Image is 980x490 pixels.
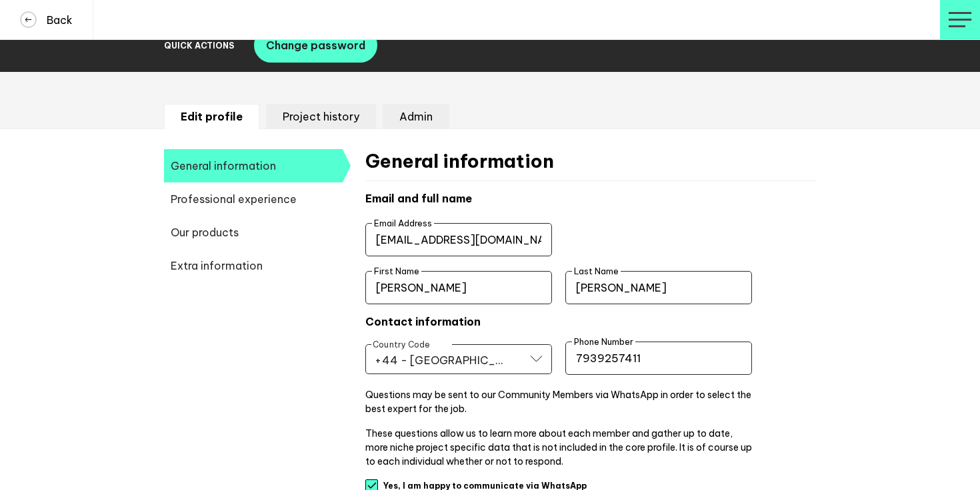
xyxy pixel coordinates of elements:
span: Change password [266,39,365,52]
span: General information [164,149,343,182]
label: Country Code [373,340,430,350]
h4: Email and full name [365,192,816,205]
img: profile [949,12,972,27]
span: Extra information [164,249,343,282]
h4: Back [37,13,73,27]
label: Last Name [572,266,621,276]
li: Project history [266,104,376,129]
label: Phone Number [572,336,635,347]
li: Admin [383,104,449,129]
li: Edit profile [164,104,259,129]
span: Our products [164,216,343,249]
label: First Name [372,266,421,276]
span: Professional experience [164,182,343,216]
h2: Quick Actions [164,41,234,51]
p: These questions allow us to learn more about each member and gather up to date, more niche projec... [365,427,752,469]
label: Email Address [372,218,434,228]
h4: Contact information [365,315,816,328]
button: Open [530,345,543,373]
p: Questions may be sent to our Community Members via WhatsApp in order to select the best expert fo... [365,388,752,416]
button: Change password [254,28,377,63]
h2: General information [365,149,816,181]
